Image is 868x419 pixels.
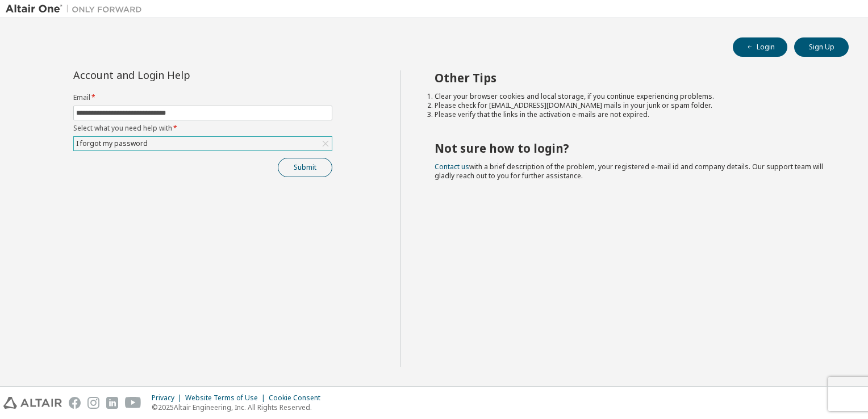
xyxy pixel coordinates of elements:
[733,37,787,57] button: Login
[435,110,829,119] li: Please verify that the links in the activation e-mails are not expired.
[73,70,281,79] div: Account and Login Help
[435,101,829,110] li: Please check for [EMAIL_ADDRESS][DOMAIN_NAME] mails in your junk or spam folder.
[74,137,332,150] div: I forgot my password
[3,397,62,409] img: altair_logo.svg
[106,397,118,409] img: linkedin.svg
[435,141,829,156] h2: Not sure how to login?
[269,393,327,403] div: Cookie Consent
[73,93,332,102] label: Email
[87,397,99,409] img: instagram.svg
[278,158,332,177] button: Submit
[435,162,823,181] span: with a brief description of the problem, your registered e-mail id and company details. Our suppo...
[125,397,141,409] img: youtube.svg
[6,3,148,15] img: Altair One
[435,162,469,171] a: Contact us
[152,393,185,403] div: Privacy
[794,37,849,57] button: Sign Up
[152,403,327,412] p: © 2025 Altair Engineering, Inc. All Rights Reserved.
[435,92,829,101] li: Clear your browser cookies and local storage, if you continue experiencing problems.
[73,124,332,133] label: Select what you need help with
[435,70,829,85] h2: Other Tips
[185,393,269,403] div: Website Terms of Use
[74,137,149,150] div: I forgot my password
[69,397,81,409] img: facebook.svg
